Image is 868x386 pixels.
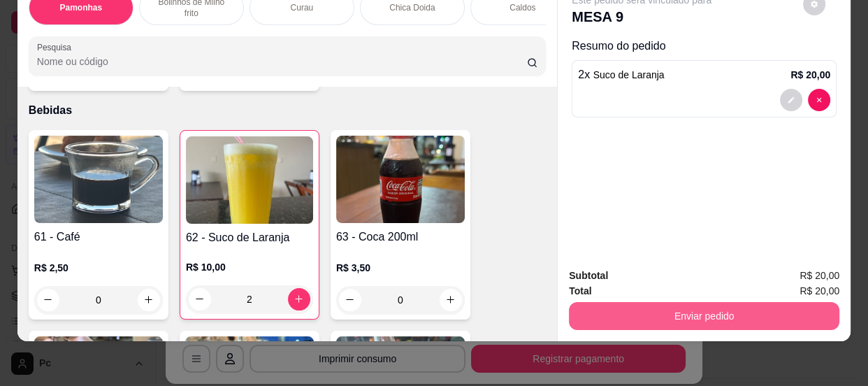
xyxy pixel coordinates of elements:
[60,2,103,13] p: Pamonhas
[572,7,711,27] p: MESA 9
[288,288,310,310] button: increase-product-quantity
[29,102,546,119] p: Bebidas
[186,260,313,274] p: R$ 10,00
[186,229,313,246] h4: 62 - Suco de Laranja
[138,289,160,311] button: increase-product-quantity
[189,288,211,310] button: decrease-product-quantity
[37,55,527,69] input: Pesquisa
[336,261,465,275] p: R$ 3,50
[790,68,830,82] p: R$ 20,00
[569,270,608,281] strong: Subtotal
[593,69,665,80] span: Suco de Laranja
[440,289,462,311] button: increase-product-quantity
[339,289,361,311] button: decrease-product-quantity
[37,41,76,53] label: Pesquisa
[808,89,830,111] button: decrease-product-quantity
[800,268,839,283] span: R$ 20,00
[578,66,664,83] p: 2 x
[34,229,163,245] h4: 61 - Café
[780,89,802,111] button: decrease-product-quantity
[569,302,839,330] button: Enviar pedido
[336,136,465,223] img: product-image
[37,289,59,311] button: decrease-product-quantity
[291,2,314,13] p: Curau
[336,229,465,245] h4: 63 - Coca 200ml
[569,285,591,296] strong: Total
[34,136,163,223] img: product-image
[572,38,837,55] p: Resumo do pedido
[389,2,435,13] p: Chica Doida
[34,261,163,275] p: R$ 2,50
[509,2,535,13] p: Caldos
[186,136,313,224] img: product-image
[800,283,839,299] span: R$ 20,00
